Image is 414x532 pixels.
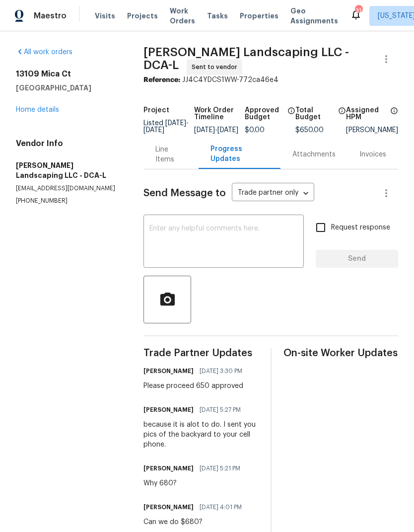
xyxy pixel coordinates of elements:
[143,502,194,512] h6: [PERSON_NAME]
[200,463,240,473] span: [DATE] 5:21 PM
[331,223,390,233] span: Request response
[143,120,189,134] span: Listed
[170,6,195,26] span: Work Orders
[346,107,387,121] h5: Assigned HPM
[16,184,120,193] p: [EMAIL_ADDRESS][DOMAIN_NAME]
[210,144,269,164] div: Progress Updates
[16,49,72,56] a: All work orders
[207,12,228,19] span: Tasks
[194,107,245,121] h5: Work Order Timeline
[16,139,120,149] h4: Vendor Info
[143,76,180,83] b: Reference:
[143,478,246,488] div: Why 680?
[127,11,158,21] span: Projects
[95,11,115,21] span: Visits
[16,106,59,113] a: Home details
[143,75,398,85] div: JJ4C4YDCS1WW-772ca46e4
[143,420,258,450] div: because it is alot to do. I sent you pics of the backyard to your cell phone.
[16,197,120,205] p: [PHONE_NUMBER]
[143,381,248,391] div: Please proceed 650 approved
[34,11,67,21] span: Maestro
[192,62,241,72] span: Sent to vendor
[165,120,186,127] span: [DATE]
[143,517,248,527] div: Can we do $680?
[359,150,386,159] div: Invoices
[245,127,265,134] span: $0.00
[200,366,242,376] span: [DATE] 3:30 PM
[143,405,194,415] h6: [PERSON_NAME]
[143,120,189,134] span: -
[143,107,169,114] h5: Project
[295,127,324,134] span: $650.00
[16,83,120,93] h5: [GEOGRAPHIC_DATA]
[390,107,398,127] span: The hpm assigned to this work order.
[200,502,242,512] span: [DATE] 4:01 PM
[143,463,194,473] h6: [PERSON_NAME]
[240,11,278,21] span: Properties
[16,160,120,180] h5: [PERSON_NAME] Landscaping LLC - DCA-L
[16,69,120,79] h2: 13109 Mica Ct
[245,107,284,121] h5: Approved Budget
[232,185,314,202] div: Trade partner only
[143,348,258,358] span: Trade Partner Updates
[194,127,238,134] span: -
[143,127,164,134] span: [DATE]
[290,6,338,26] span: Geo Assignments
[287,107,295,127] span: The total cost of line items that have been approved by both Opendoor and the Trade Partner. This...
[143,366,194,376] h6: [PERSON_NAME]
[143,46,349,71] span: [PERSON_NAME] Landscaping LLC - DCA-L
[338,107,346,127] span: The total cost of line items that have been proposed by Opendoor. This sum includes line items th...
[155,145,187,164] div: Line Items
[283,348,398,358] span: On-site Worker Updates
[200,405,241,415] span: [DATE] 5:27 PM
[194,127,215,134] span: [DATE]
[217,127,238,134] span: [DATE]
[355,6,362,16] div: 31
[346,127,398,134] div: [PERSON_NAME]
[143,188,226,198] span: Send Message to
[295,107,335,121] h5: Total Budget
[292,150,336,159] div: Attachments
